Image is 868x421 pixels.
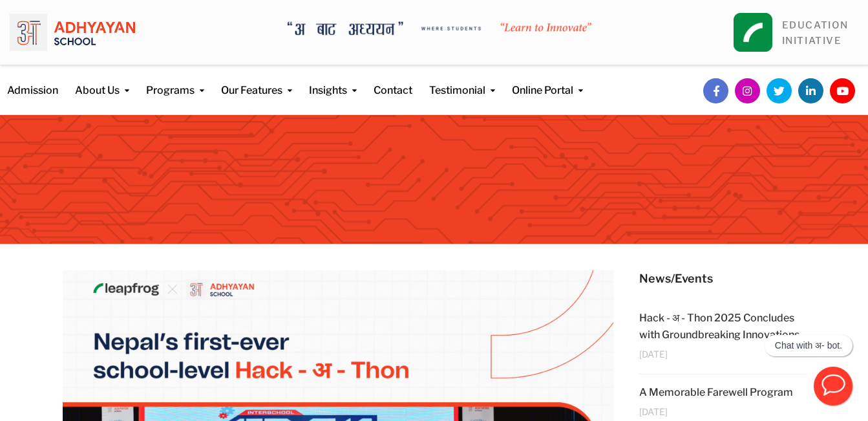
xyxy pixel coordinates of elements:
a: A Memorable Farewell Program [639,386,793,398]
h5: News/Events [639,270,806,287]
img: A Bata Adhyayan where students learn to Innovate [288,21,591,36]
a: Programs [146,65,204,98]
a: Admission [7,65,58,98]
a: EDUCATIONINITIATIVE [782,19,849,47]
img: logo [10,10,135,55]
a: Online Portal [512,65,583,98]
span: [DATE] [639,349,668,359]
a: Insights [309,65,357,98]
a: Our Features [221,65,292,98]
a: Hack - अ - Thon 2025 Concludes with Groundbreaking Innovations [639,312,799,341]
a: About Us [75,65,129,98]
p: Chat with अ- bot. [775,340,842,351]
a: Testimonial [429,65,495,98]
img: square_leapfrog [734,13,772,52]
a: Contact [374,65,412,98]
span: [DATE] [639,407,668,416]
